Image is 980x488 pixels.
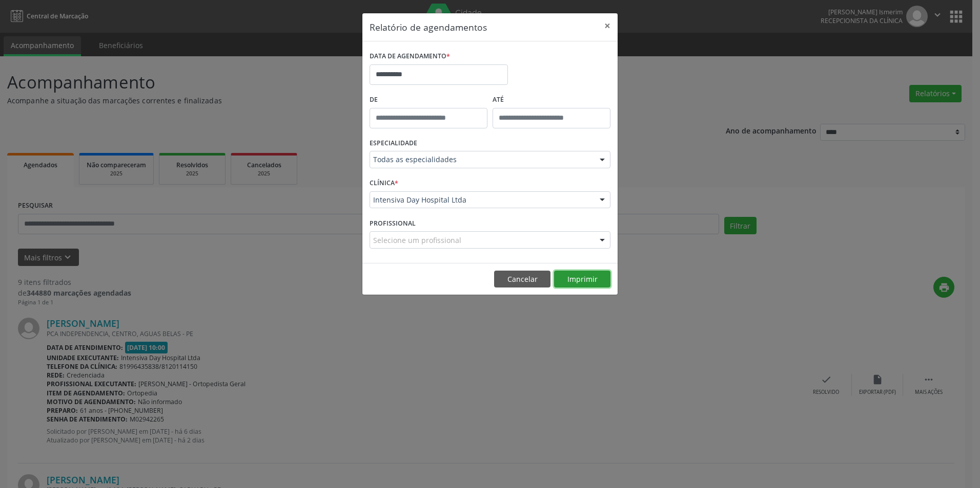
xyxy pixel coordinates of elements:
label: DATA DE AGENDAMENTO [370,49,450,64]
h5: Relatório de agendamentos [370,20,487,34]
label: De [370,92,487,108]
span: Selecione um profissional [373,235,461,246]
span: Todas as especialidades [373,154,589,165]
label: CLÍNICA [370,175,398,191]
label: PROFISSIONAL [370,215,416,231]
button: Cancelar [494,271,550,288]
button: Imprimir [554,271,610,288]
span: Intensiva Day Hospital Ltda [373,195,589,205]
label: ATÉ [493,92,610,108]
label: ESPECIALIDADE [370,136,417,151]
button: Close [597,13,618,38]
